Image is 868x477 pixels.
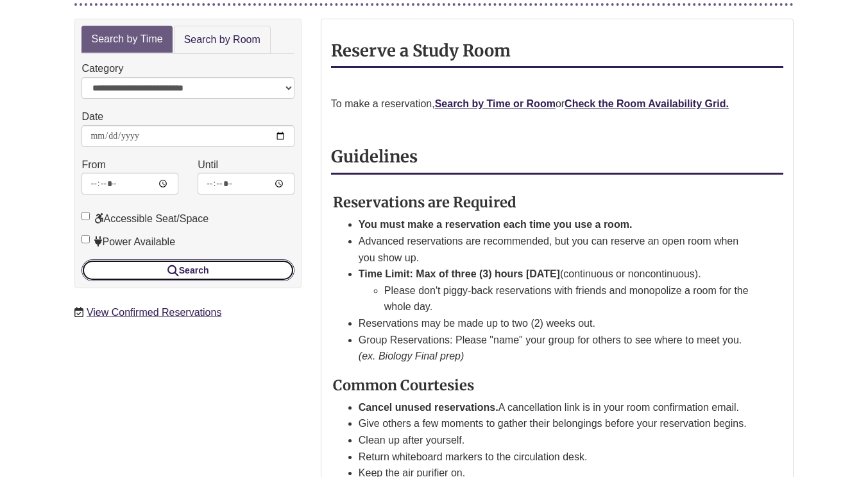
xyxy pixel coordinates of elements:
[81,157,105,173] label: From
[359,399,753,416] li: A cancellation link is in your room confirmation email.
[81,211,208,227] label: Accessible Seat/Space
[81,212,90,220] input: Accessible Seat/Space
[565,98,729,109] a: Check the Room Availability Grid.
[359,432,753,449] li: Clean up after yourself.
[359,219,633,230] strong: You must make a reservation each time you use a room.
[359,268,560,279] strong: Time Limit: Max of three (3) hours [DATE]
[331,96,783,112] p: To make a reservation, or
[331,146,418,167] strong: Guidelines
[198,157,218,173] label: Until
[81,235,90,243] input: Power Available
[359,266,753,315] li: (continuous or noncontinuous).
[384,282,753,315] li: Please don't piggy-back reservations with friends and monopolize a room for the whole day.
[359,449,753,465] li: Return whiteboard markers to the circulation desk.
[174,26,271,55] a: Search by Room
[331,40,511,61] strong: Reserve a Study Room
[359,402,498,413] strong: Cancel unused reservations.
[81,259,294,281] button: Search
[81,234,175,250] label: Power Available
[359,415,753,432] li: Give others a few moments to gather their belongings before your reservation begins.
[359,315,753,332] li: Reservations may be made up to two (2) weeks out.
[87,307,221,318] a: View Confirmed Reservations
[81,60,123,77] label: Category
[333,376,474,394] strong: Common Courtesies
[333,193,516,211] strong: Reservations are Required
[81,26,172,53] a: Search by Time
[359,351,464,361] em: (ex. Biology Final prep)
[435,98,556,109] a: Search by Time or Room
[359,233,753,266] li: Advanced reservations are recommended, but you can reserve an open room when you show up.
[359,332,753,365] li: Group Reservations: Please "name" your group for others to see where to meet you.
[81,108,103,125] label: Date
